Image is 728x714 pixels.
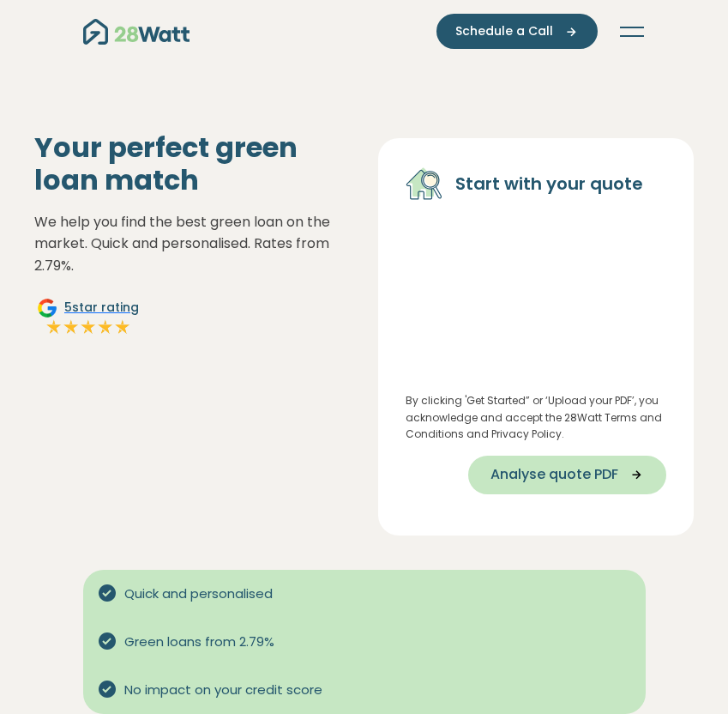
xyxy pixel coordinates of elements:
button: Schedule a Call [436,14,598,49]
iframe: PDF Preview [406,229,667,372]
img: Full star [45,318,63,336]
p: We help you find the best green loan on the market. Quick and personalised. Rates from 2.79%. [34,211,351,277]
img: Google [37,298,57,318]
h1: Your perfect green loan match [34,131,351,197]
img: Full star [114,318,131,336]
span: 5 star rating [64,299,139,317]
h4: Start with your quote [455,172,643,196]
img: Full star [97,318,114,336]
span: No impact on your credit score [117,681,329,700]
p: By clicking 'Get Started” or ‘Upload your PDF’, you acknowledge and accept the 28Watt Terms and C... [406,392,667,442]
img: Full star [80,318,97,336]
img: Full star [63,318,80,336]
button: Toggle navigation [618,23,646,40]
button: Analyse quote PDF [468,456,666,494]
img: 28Watt [83,19,190,45]
span: Quick and personalised [117,584,280,604]
span: Analyse quote PDF [490,464,618,485]
nav: Main navigation [83,14,646,49]
a: Google5star ratingFull starFull starFull starFull starFull star [34,298,141,339]
span: Schedule a Call [455,22,553,40]
span: Green loans from 2.79% [117,632,281,652]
